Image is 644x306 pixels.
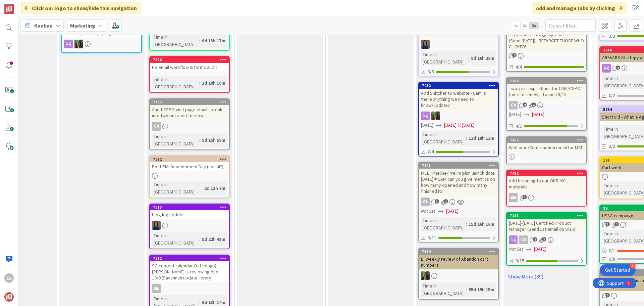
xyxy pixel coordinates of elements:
[153,157,229,162] div: 7522
[421,51,468,65] div: Time in [GEOGRAPHIC_DATA]
[609,247,615,254] span: 0 / 1
[421,131,466,145] div: Time in [GEOGRAPHIC_DATA]
[466,134,467,142] span: :
[605,267,630,273] div: Get Started
[152,232,199,247] div: Time in [GEOGRAPHIC_DATA]
[466,286,467,293] span: :
[34,21,53,30] span: Kanban
[199,235,200,243] span: :
[511,22,520,29] span: 1x
[4,273,14,283] div: CA
[529,22,538,29] span: 3x
[542,237,546,242] span: 3
[153,205,229,210] div: 7513
[422,83,498,88] div: 7432
[200,79,227,87] div: 1d 19h 10m
[419,169,498,195] div: MCL Timeline/Prelim plan launch date [DATE] = CAM can you give metrics on how many opened and how...
[467,220,496,228] div: 15d 16h 16m
[510,213,586,218] div: 7185
[507,219,586,233] div: [DATE]-[DATE] Certified Product Manager (Send 1st email on 9/15)
[605,222,610,226] span: 3
[150,63,229,72] div: HS email workflow & forms audit
[520,22,529,29] span: 2x
[507,84,586,99] div: Two year expirations for CSM/CSPO (time to renew) - Launch 9/15
[600,264,636,276] div: Open Get Started checklist, remaining modules: 4
[510,138,586,142] div: 7462
[152,133,199,147] div: Time in [GEOGRAPHIC_DATA]
[512,53,517,57] span: 2
[150,221,229,230] div: SL
[507,101,586,110] div: CA
[533,237,537,242] span: 2
[35,3,37,8] div: 1
[509,193,518,202] div: BM
[609,33,615,40] span: 3/3
[419,163,498,195] div: 7101MCL Timeline/Prelim plan launch date [DATE] = CAM can you give metrics on how many opened and...
[506,271,587,282] a: Show More (39)
[509,101,518,110] div: CA
[152,33,199,48] div: Time in [GEOGRAPHIC_DATA]
[150,204,229,210] div: 7513
[152,76,199,90] div: Time in [GEOGRAPHIC_DATA]
[62,40,141,48] div: SL
[419,255,498,269] div: Bi weekly review of Abandon cart numbers
[516,123,522,130] span: 4/5
[150,122,229,131] div: CA
[507,30,586,51] div: September Struggling Courses (Send [DATE]) - RETARGET THOSE WHO CLICKED!
[419,83,498,89] div: 7432
[532,111,544,118] span: [DATE]
[507,213,586,219] div: 7185
[150,210,229,219] div: blog log update
[421,208,435,214] i: Not Set
[152,221,161,230] img: SL
[419,198,498,206] div: CL
[444,122,457,129] span: [DATE]
[150,284,229,293] div: ML
[507,143,586,152] div: Welcome/Confirmation email for MCL
[507,137,586,152] div: 7462Welcome/Confirmation email for MCL
[532,2,627,14] div: Add and manage tabs by clicking
[462,122,475,129] div: [DATE]
[421,282,466,297] div: Time in [GEOGRAPHIC_DATA]
[507,176,586,191] div: Add branding to our OKR MCL materials
[507,24,586,51] div: September Struggling Courses (Send [DATE]) - RETARGET THOSE WHO CLICKED!
[152,181,202,195] div: Time in [GEOGRAPHIC_DATA]
[630,263,636,269] div: 4
[14,1,31,9] span: Support
[534,246,546,253] span: [DATE]
[150,57,229,63] div: 7526
[199,79,200,87] span: :
[507,137,586,143] div: 7462
[509,111,521,118] span: [DATE]
[523,195,527,199] span: 1
[203,184,227,192] div: 2d 11h 7m
[202,184,203,192] span: :
[153,100,229,104] div: 7493
[616,65,620,70] span: 2
[150,99,229,105] div: 7493
[152,284,161,293] div: ML
[199,37,200,44] span: :
[507,170,586,191] div: 7482Add branding to our OKR MCL materials
[609,92,615,99] span: 0/2
[614,222,619,226] span: 1
[150,156,229,162] div: 7522
[422,163,498,168] div: 7101
[419,89,498,110] div: Add Snitcher to website - Cam is there anything we need to know/update?
[150,162,229,171] div: Post PMI Development Day (social?)
[422,249,498,254] div: 7364
[428,234,436,241] span: 5/11
[74,40,83,48] img: SL
[150,255,229,261] div: 7512
[532,102,536,107] span: 1
[419,163,498,169] div: 7101
[523,102,527,107] span: 4
[152,122,161,131] div: CA
[421,40,430,49] img: SL
[428,68,434,75] span: 3/5
[510,79,586,83] div: 7186
[20,2,141,14] div: Click our logo to show/hide this navigation
[605,293,610,297] span: 2
[609,143,615,150] span: 3/3
[467,134,496,142] div: 12d 18h 12m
